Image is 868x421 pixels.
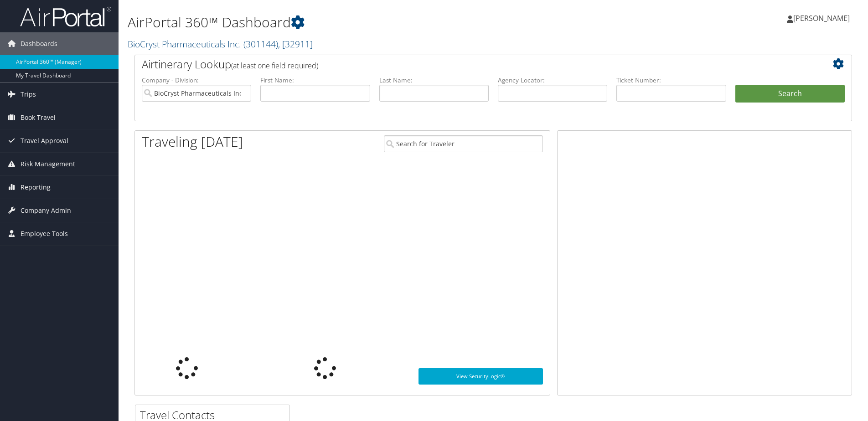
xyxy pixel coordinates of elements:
span: Risk Management [21,153,75,175]
label: Agency Locator: [498,76,607,85]
span: (at least one field required) [231,61,318,71]
span: Trips [21,83,36,106]
label: Last Name: [379,76,489,85]
a: BioCryst Pharmaceuticals Inc. [128,38,313,50]
span: Company Admin [21,199,71,222]
label: First Name: [260,76,370,85]
label: Ticket Number: [616,76,726,85]
button: Search [735,85,845,103]
img: airportal-logo.png [20,6,111,27]
input: Search for Traveler [384,135,543,152]
label: Company - Division: [142,76,251,85]
h1: AirPortal 360™ Dashboard [128,13,615,32]
a: [PERSON_NAME] [787,5,859,32]
span: [PERSON_NAME] [793,13,850,23]
h1: Traveling [DATE] [142,132,243,151]
span: Employee Tools [21,222,68,245]
span: , [ 32911 ] [278,38,313,50]
span: ( 301144 ) [243,38,278,50]
h2: Airtinerary Lookup [142,56,785,72]
span: Dashboards [21,32,57,55]
span: Book Travel [21,106,56,129]
span: Travel Approval [21,129,68,152]
a: View SecurityLogic® [418,368,543,385]
span: Reporting [21,176,51,199]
